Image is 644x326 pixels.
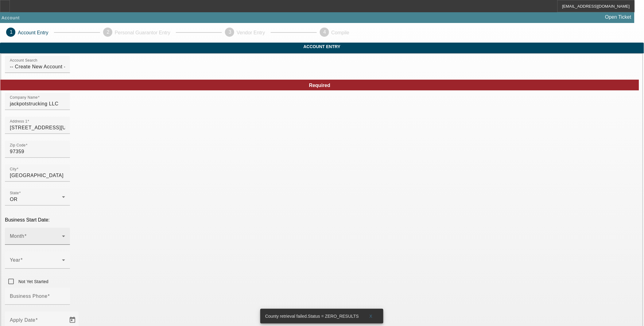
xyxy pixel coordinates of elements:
p: Business Start Date: [5,217,639,223]
span: 3 [229,29,231,35]
p: Vendor Entry [237,30,265,36]
mat-label: State [10,191,19,195]
span: Required [309,83,330,88]
mat-label: Zip Code [10,143,26,147]
a: Open Ticket [603,12,634,22]
p: Personal Guarantor Entry [115,30,170,36]
mat-label: Year [10,257,20,263]
span: Account [2,15,20,20]
span: OR [10,197,17,202]
input: Account Search [10,63,65,70]
mat-label: Company Name [10,96,38,100]
span: 4 [324,29,326,35]
mat-label: Account Search [10,59,37,63]
span: 2 [107,29,110,35]
mat-label: Address 1 [10,119,27,123]
div: County retrieval failed.Status = ZERO_RESULTS [260,309,361,324]
button: X [362,311,381,322]
mat-label: Apply Date [10,317,35,323]
span: X [370,314,373,319]
p: Compile [332,30,350,36]
span: Account Entry [5,44,639,49]
span: 1 [10,29,13,35]
mat-label: Month [10,233,24,239]
label: Not Yet Started [17,279,48,285]
mat-label: Business Phone [10,294,48,299]
mat-label: City [10,167,17,171]
p: Account Entry [18,30,48,36]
